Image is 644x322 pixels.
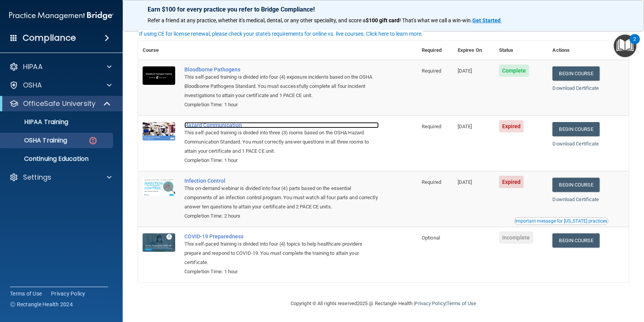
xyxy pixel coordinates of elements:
[23,99,95,108] p: OfficeSafe University
[184,178,379,184] a: Infection Control
[552,233,599,248] a: Begin Course
[514,217,608,225] button: Read this if you are a dental practitioner in the state of CA
[447,301,476,306] a: Terms of Use
[453,41,495,60] th: Expires On
[422,235,440,241] span: Optional
[23,81,42,90] p: OSHA
[552,122,599,136] a: Begin Course
[5,137,67,144] p: OSHA Training
[499,64,529,77] span: Complete
[184,211,379,221] div: Completion Time: 2 hours
[415,301,445,306] a: Privacy Policy
[552,85,599,91] a: Download Certificate
[184,267,379,276] div: Completion Time: 1 hour
[138,30,424,38] button: If using CE for license renewal, please check your state's requirements for online vs. live cours...
[88,136,98,145] img: danger-circle.6113f641.png
[148,17,366,23] span: Refer a friend at any practice, whether it's medical, dental, or any other speciality, and score a
[552,141,599,147] a: Download Certificate
[552,178,599,192] a: Begin Course
[5,118,68,126] p: HIPAA Training
[366,17,399,23] strong: $100 gift card
[184,233,379,239] a: COVID-19 Preparedness
[23,173,51,182] p: Settings
[184,184,379,211] div: This on-demand webinar is divided into four (4) parts based on the essential components of an inf...
[633,39,636,49] div: 2
[9,99,111,108] a: OfficeSafe University
[422,124,441,129] span: Required
[499,231,533,244] span: Incomplete
[5,155,110,163] p: Continuing Education
[472,17,502,23] a: Get Started
[552,197,599,202] a: Download Certificate
[548,41,629,60] th: Actions
[9,81,112,90] a: OSHA
[9,62,112,71] a: HIPAA
[9,8,113,23] img: PMB logo
[184,156,379,165] div: Completion Time: 1 hour
[417,41,453,60] th: Required
[10,290,42,297] a: Terms of Use
[472,17,501,23] strong: Get Started
[422,179,441,185] span: Required
[148,6,619,13] p: Earn $100 for every practice you refer to Bridge Compliance!
[458,124,472,129] span: [DATE]
[184,239,379,267] div: This self-paced training is divided into four (4) topics to help healthcare providers prepare and...
[495,41,548,60] th: Status
[23,62,43,71] p: HIPAA
[51,290,85,297] a: Privacy Policy
[552,66,599,81] a: Begin Course
[184,128,379,156] div: This self-paced training is divided into three (3) rooms based on the OSHA Hazard Communication S...
[422,68,441,74] span: Required
[499,176,524,188] span: Expired
[614,35,636,57] button: Open Resource Center, 2 new notifications
[184,100,379,109] div: Completion Time: 1 hour
[499,120,524,132] span: Expired
[139,31,423,36] div: If using CE for license renewal, please check your state's requirements for online vs. live cours...
[23,33,76,43] h4: Compliance
[10,301,73,308] span: Ⓒ Rectangle Health 2024
[184,73,379,100] div: This self-paced training is divided into four (4) exposure incidents based on the OSHA Bloodborne...
[184,66,379,73] a: Bloodborne Pathogens
[184,122,379,128] a: Hazard Communication
[9,173,112,182] a: Settings
[399,17,472,23] span: ! That's what we call a win-win.
[458,179,472,185] span: [DATE]
[515,219,607,223] div: Important message for [US_STATE] practices
[243,291,523,316] div: Copyright © All rights reserved 2025 @ Rectangle Health | |
[458,68,472,74] span: [DATE]
[138,41,180,60] th: Course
